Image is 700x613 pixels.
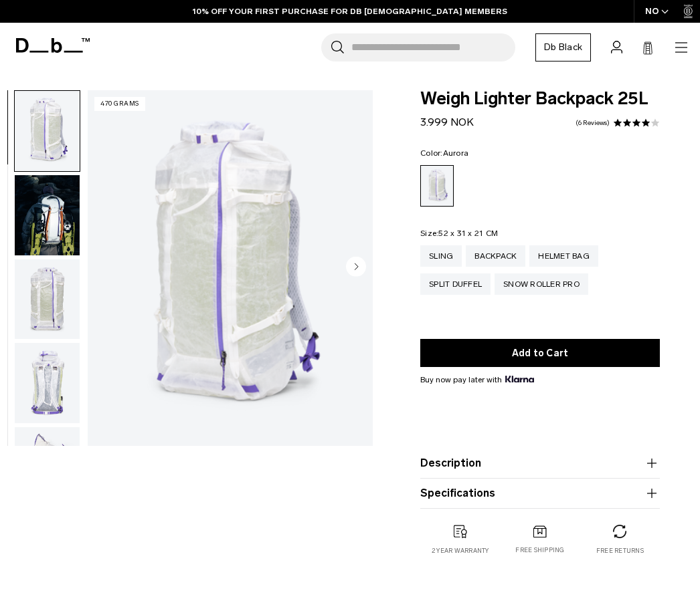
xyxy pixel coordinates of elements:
button: Specifications [420,485,660,501]
button: Weigh_Lighter_Backpack_25L_4.png [14,426,80,508]
a: Db Black [535,33,591,62]
span: Aurora [443,148,469,158]
img: {"height" => 20, "alt" => "Klarna"} [505,376,534,382]
img: Weigh_Lighter_Backpack_25L_1.png [88,90,373,446]
a: Aurora [420,165,454,207]
button: Description [420,455,660,471]
a: 10% OFF YOUR FIRST PURCHASE FOR DB [DEMOGRAPHIC_DATA] MEMBERS [193,5,507,17]
button: Add to Cart [420,339,660,367]
p: Free shipping [515,545,564,555]
img: Weigh_Lighter_Backpack_25L_3.png [15,343,80,423]
li: 1 / 18 [88,90,373,446]
legend: Size: [420,229,498,237]
legend: Color: [420,149,468,157]
button: Weigh_Lighter_Backpack_25L_1.png [14,90,80,172]
p: Free returns [596,546,644,556]
a: Sling [420,245,462,267]
button: Next slide [346,257,366,279]
p: 470 grams [94,97,145,111]
span: Buy now pay later with [420,374,534,386]
span: Weigh Lighter Backpack 25L [420,90,660,108]
img: Weigh_Lighter_Backpack_25L_Lifestyle_new.png [15,175,80,255]
p: 2 year warranty [432,546,489,556]
button: Weigh_Lighter_Backpack_25L_2.png [14,259,80,340]
a: Helmet Bag [529,245,598,267]
img: Weigh_Lighter_Backpack_25L_2.png [15,259,80,340]
img: Weigh_Lighter_Backpack_25L_1.png [15,91,80,171]
a: Backpack [466,245,525,267]
a: Split Duffel [420,273,491,295]
span: 52 x 31 x 21 CM [438,229,498,238]
span: 3.999 NOK [420,116,474,128]
a: 6 reviews [576,120,610,126]
button: Weigh_Lighter_Backpack_25L_3.png [14,342,80,424]
button: Weigh_Lighter_Backpack_25L_Lifestyle_new.png [14,174,80,256]
a: Snow Roller Pro [495,273,588,295]
img: Weigh_Lighter_Backpack_25L_4.png [15,427,80,507]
